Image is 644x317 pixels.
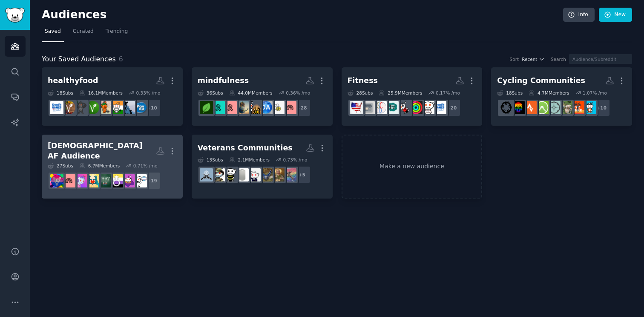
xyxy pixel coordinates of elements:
div: 0.71 % /mo [133,163,158,169]
img: questioning [98,174,111,187]
div: + 28 [293,99,311,117]
img: AppleFitnessPlus [409,101,423,114]
div: 28 Sub s [348,90,373,96]
span: Saved [45,28,61,35]
a: healthyfood18Subs16.1MMembers0.33% /mo+10povertykitchenpovertyfinanceFitness_Indiavegetarianvegan... [42,67,183,126]
div: + 5 [293,166,311,184]
div: 27 Sub s [48,163,73,169]
img: NYCbike [571,101,584,114]
img: MilitaryWomen [212,168,225,182]
a: New [599,8,632,22]
div: 13 Sub s [198,157,223,163]
div: 6.7M Members [79,163,120,169]
a: Saved [42,25,64,42]
img: crossfit [433,101,446,114]
div: 16.1M Members [79,90,123,96]
a: Trending [103,25,131,42]
span: 6 [119,55,123,63]
img: small_business_ideas [385,101,399,114]
img: Militaryfaq [236,168,249,182]
img: BisexualMen [50,174,63,187]
img: randomactsofkindness [283,101,296,114]
div: 44.0M Members [229,90,273,96]
div: 18 Sub s [497,90,523,96]
a: Make a new audience [342,135,483,199]
img: AirForce [259,168,273,182]
div: Fitness [348,75,378,86]
span: Your Saved Audiences [42,54,116,65]
div: 2.1M Members [229,157,270,163]
img: komoot [535,101,549,114]
div: 0.33 % /mo [136,90,160,96]
img: latebloomerlesbians [122,174,135,187]
a: [DEMOGRAPHIC_DATA] AF Audience27Subs6.7MMembers0.71% /mo+19asktransgenderlatebloomerlesbiansNonBi... [42,135,183,199]
img: NonBinary [110,174,123,187]
a: Fitness28Subs25.9MMembers0.17% /mo+20crossfitintermittentfastingAppleFitnessPlusHIITsmall_busines... [342,67,483,126]
div: mindfulness [198,75,249,86]
div: + 10 [143,99,161,117]
img: gratitude [236,101,249,114]
a: mindfulness36Subs44.0MMembers0.36% /mo+28randomactsofkindnessRandomKindnessdryalcoholicsstopdrink... [192,67,333,126]
div: + 19 [143,172,161,190]
img: liberalgunowners [200,168,213,182]
img: NonCredibleDefense [283,168,296,182]
img: vegan [86,101,99,114]
img: ebikes [500,101,513,114]
img: bikepacking [547,101,561,114]
div: 4.7M Members [529,90,569,96]
img: SmallBusinessCanada [374,101,387,114]
img: veganfitness [74,101,87,114]
div: 36 Sub s [198,90,223,96]
div: Sort [510,56,519,62]
div: Search [551,56,566,62]
span: Trending [106,28,128,35]
div: healthyfood [48,75,98,86]
img: Zwift [583,101,596,114]
div: 0.73 % /mo [283,157,308,163]
img: dryalcoholics [259,101,273,114]
img: smallbusinessindia [362,101,375,114]
a: Info [563,8,595,22]
a: Cycling Communities18Subs4.7MMembers1.07% /mo+10ZwiftNYCbikebicycletouringbikepackingkomootStrava... [491,67,632,126]
img: Strava [523,101,537,114]
img: Fitness_India [110,101,123,114]
img: army [224,168,237,182]
div: + 20 [443,99,461,117]
img: asktransgender [134,174,147,187]
img: veganrecipes [62,101,75,114]
span: Curated [73,28,94,35]
span: Recent [522,56,537,62]
div: 0.17 % /mo [436,90,460,96]
a: Veterans Communities13Subs2.1MMembers0.73% /mo+5NonCredibleDefenseUSMCAirForcenavyMilitaryfaqarmy... [192,135,333,199]
h2: Audiences [42,8,563,22]
div: 18 Sub s [48,90,73,96]
img: intermittentfasting [421,101,434,114]
img: GummySearch logo [5,8,25,23]
img: navy [247,168,261,182]
img: RandomKindness [271,101,285,114]
img: HIIT [397,101,411,114]
img: Anxietyhelp [224,101,237,114]
div: Veterans Communities [198,143,293,153]
img: povertykitchen [134,101,147,114]
img: smallbusinessUS [350,101,363,114]
div: Cycling Communities [497,75,585,86]
div: 25.9M Members [379,90,422,96]
div: 0.36 % /mo [286,90,310,96]
img: AnxietyDepression [200,101,213,114]
div: + 10 [592,99,610,117]
input: Audience/Subreddit [569,54,632,64]
div: [DEMOGRAPHIC_DATA] AF Audience [48,141,156,161]
img: BisexualTeens [74,174,87,187]
img: USMC [271,168,285,182]
img: MTB [512,101,525,114]
img: vegetarian [98,101,111,114]
div: 1.07 % /mo [583,90,607,96]
img: povertyfinance [122,101,135,114]
img: crossfit [50,101,63,114]
img: bicycletouring [559,101,572,114]
img: stopdrinking [247,101,261,114]
img: BiWomen [62,174,75,187]
button: Recent [522,56,545,62]
img: adhd_anxiety [212,101,225,114]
